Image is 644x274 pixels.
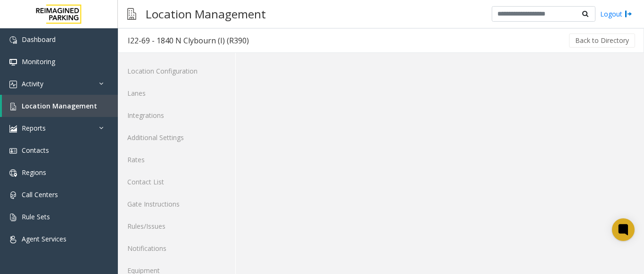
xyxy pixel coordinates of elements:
a: Rules/Issues [118,215,235,237]
a: Location Configuration [118,60,235,82]
a: Additional Settings [118,126,235,149]
img: 'icon' [9,169,17,177]
button: Back to Directory [569,33,635,48]
img: 'icon' [9,103,17,110]
span: Call Centers [22,190,58,199]
a: Integrations [118,104,235,126]
span: Location Management [22,101,97,110]
a: Rates [118,149,235,171]
a: Logout [600,9,632,19]
h3: Location Management [141,2,271,25]
img: 'icon' [9,81,17,88]
a: Location Management [2,95,118,117]
span: Contacts [22,146,49,155]
img: pageIcon [127,2,136,25]
img: 'icon' [9,36,17,44]
span: Reports [22,124,46,133]
span: Agent Services [22,234,66,243]
span: Activity [22,79,43,88]
span: Regions [22,168,46,177]
img: 'icon' [9,191,17,199]
a: Gate Instructions [118,193,235,215]
img: 'icon' [9,236,17,243]
img: 'icon' [9,58,17,66]
img: 'icon' [9,147,17,155]
img: 'icon' [9,214,17,221]
a: Notifications [118,237,235,259]
img: logout [625,9,632,19]
span: Dashboard [22,35,56,44]
a: Contact List [118,171,235,193]
a: Lanes [118,82,235,104]
div: I22-69 - 1840 N Clybourn (I) (R390) [128,34,249,47]
span: Rule Sets [22,212,50,221]
img: 'icon' [9,125,17,133]
span: Monitoring [22,57,55,66]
